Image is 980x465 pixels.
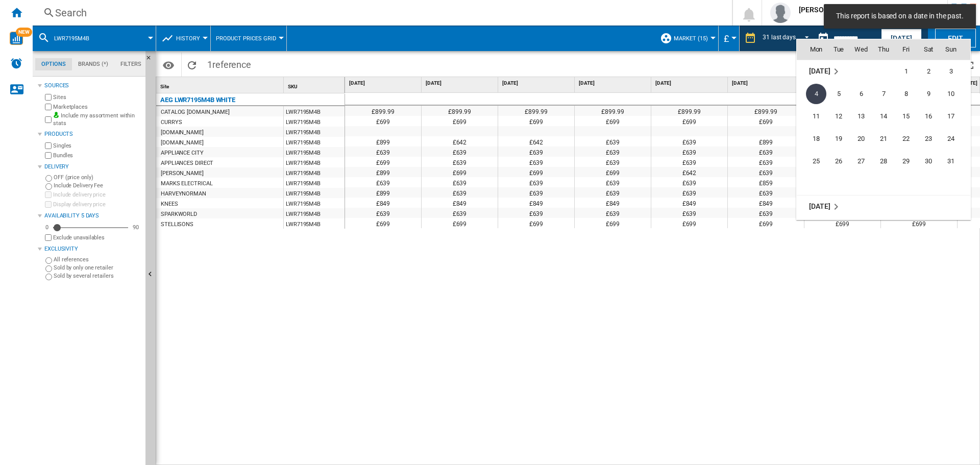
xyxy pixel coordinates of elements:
[827,105,850,128] td: Tuesday August 12 2025
[941,106,961,127] span: 17
[872,150,895,173] td: Thursday August 28 2025
[797,39,827,60] th: Mon
[940,83,970,105] td: Sunday August 10 2025
[896,106,916,127] span: 15
[941,129,961,149] span: 24
[797,150,970,173] tr: Week 5
[797,195,970,218] tr: Week undefined
[827,128,850,150] td: Tuesday August 19 2025
[827,83,850,105] td: Tuesday August 5 2025
[797,128,970,150] tr: Week 4
[797,173,970,195] tr: Week undefined
[940,60,970,83] td: Sunday August 3 2025
[828,106,849,127] span: 12
[797,60,872,83] td: August 2025
[872,83,895,105] td: Thursday August 7 2025
[797,105,970,128] tr: Week 3
[809,67,830,75] span: [DATE]
[873,84,894,104] span: 7
[797,83,970,105] tr: Week 2
[918,129,939,149] span: 23
[873,151,894,172] span: 28
[896,61,916,82] span: 1
[917,150,940,173] td: Saturday August 30 2025
[940,128,970,150] td: Sunday August 24 2025
[851,129,871,149] span: 20
[917,39,940,60] th: Sat
[797,39,970,219] md-calendar: Calendar
[827,39,850,60] th: Tue
[896,129,916,149] span: 22
[918,61,939,82] span: 2
[917,83,940,105] td: Saturday August 9 2025
[940,39,970,60] th: Sun
[895,150,917,173] td: Friday August 29 2025
[851,84,871,104] span: 6
[806,151,826,172] span: 25
[873,129,894,149] span: 21
[872,39,895,60] th: Thu
[895,39,917,60] th: Fri
[895,83,917,105] td: Friday August 8 2025
[797,128,827,150] td: Monday August 18 2025
[895,60,917,83] td: Friday August 1 2025
[806,84,826,104] span: 4
[828,151,849,172] span: 26
[940,150,970,173] td: Sunday August 31 2025
[850,150,872,173] td: Wednesday August 27 2025
[828,84,849,104] span: 5
[806,106,826,127] span: 11
[896,151,916,172] span: 29
[895,105,917,128] td: Friday August 15 2025
[872,128,895,150] td: Thursday August 21 2025
[873,106,894,127] span: 14
[872,105,895,128] td: Thursday August 14 2025
[918,151,939,172] span: 30
[917,105,940,128] td: Saturday August 16 2025
[809,202,830,210] span: [DATE]
[850,128,872,150] td: Wednesday August 20 2025
[850,39,872,60] th: Wed
[940,105,970,128] td: Sunday August 17 2025
[850,83,872,105] td: Wednesday August 6 2025
[806,129,826,149] span: 18
[851,151,871,172] span: 27
[917,128,940,150] td: Saturday August 23 2025
[833,11,967,21] span: This report is based on a date in the past.
[917,60,940,83] td: Saturday August 2 2025
[896,84,916,104] span: 8
[797,83,827,105] td: Monday August 4 2025
[797,150,827,173] td: Monday August 25 2025
[941,61,961,82] span: 3
[941,151,961,172] span: 31
[797,195,970,218] td: September 2025
[828,129,849,149] span: 19
[918,106,939,127] span: 16
[895,128,917,150] td: Friday August 22 2025
[827,150,850,173] td: Tuesday August 26 2025
[797,105,827,128] td: Monday August 11 2025
[850,105,872,128] td: Wednesday August 13 2025
[918,84,939,104] span: 9
[941,84,961,104] span: 10
[797,60,970,83] tr: Week 1
[851,106,871,127] span: 13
